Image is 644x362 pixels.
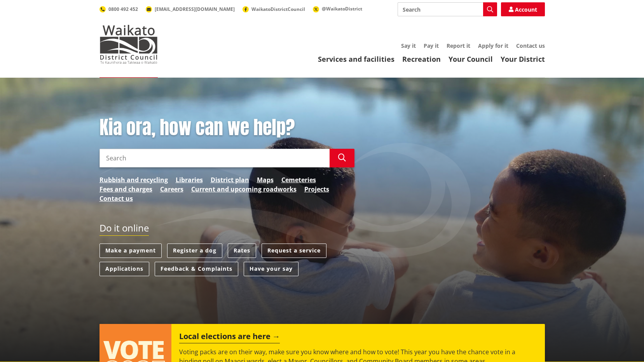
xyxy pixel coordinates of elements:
[318,54,394,64] a: Services and facilities
[155,262,238,276] a: Feedback & Complaints
[191,184,297,194] a: Current and upcoming roadworks
[243,6,305,12] a: WaikatoDistrictCouncil
[99,25,158,64] img: Waikato District Council - Te Kaunihera aa Takiwaa o Waikato
[424,42,439,49] a: Pay it
[99,244,162,258] a: Make a payment
[322,5,362,12] span: @WaikatoDistrict
[99,194,133,203] a: Contact us
[99,6,138,12] a: 0800 492 452
[146,6,235,12] a: [EMAIL_ADDRESS][DOMAIN_NAME]
[99,175,168,184] a: Rubbish and recycling
[401,42,416,49] a: Say it
[313,5,362,12] a: @WaikatoDistrict
[99,149,330,167] input: Search input
[176,175,203,184] a: Libraries
[99,262,149,276] a: Applications
[516,42,545,49] a: Contact us
[167,244,222,258] a: Register a dog
[228,244,256,258] a: Rates
[99,184,152,194] a: Fees and charges
[160,184,183,194] a: Careers
[501,54,545,64] a: Your District
[449,54,493,64] a: Your Council
[99,223,149,236] h2: Do it online
[244,262,298,276] a: Have your say
[281,175,316,184] a: Cemeteries
[155,6,235,12] span: [EMAIL_ADDRESS][DOMAIN_NAME]
[251,6,305,12] span: WaikatoDistrictCouncil
[108,6,138,12] span: 0800 492 452
[478,42,508,49] a: Apply for it
[179,332,280,343] h2: Local elections are here
[211,175,249,184] a: District plan
[257,175,274,184] a: Maps
[398,2,497,16] input: Search input
[402,54,441,64] a: Recreation
[501,2,545,16] a: Account
[262,244,326,258] a: Request a service
[447,42,470,49] a: Report it
[304,184,329,194] a: Projects
[99,117,354,139] h1: Kia ora, how can we help?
